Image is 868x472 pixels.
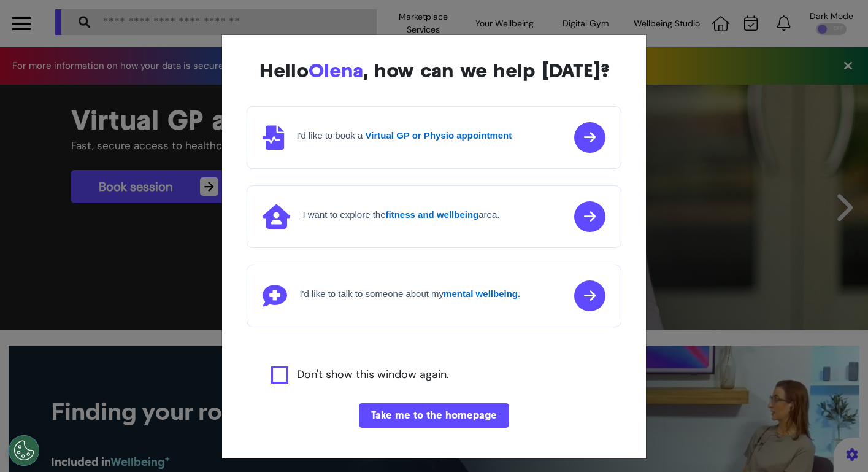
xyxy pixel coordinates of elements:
label: Don't show this window again. [297,366,449,384]
button: Take me to the homepage [359,403,509,428]
input: Agree to privacy policy [271,366,288,384]
strong: Virtual GP or Physio appointment [366,130,512,141]
h4: I want to explore the area. [302,209,499,220]
strong: fitness and wellbeing [386,209,479,220]
strong: mental wellbeing. [444,288,520,299]
div: Hello , how can we help [DATE]? [247,60,621,82]
button: Open Preferences [9,435,39,466]
h4: I'd like to talk to someone about my [299,288,520,300]
h4: I'd like to book a [296,130,512,141]
span: Olena [309,59,363,82]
